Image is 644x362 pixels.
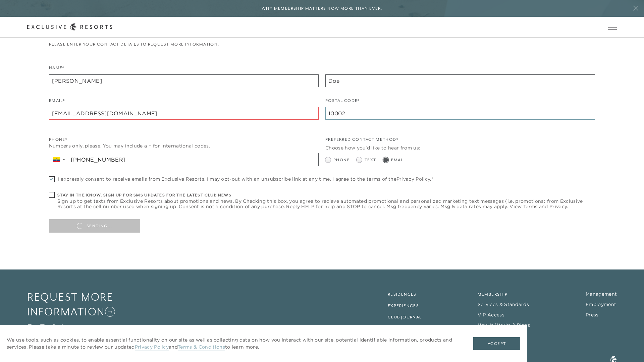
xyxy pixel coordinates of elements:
[49,74,319,87] input: First
[388,303,419,308] a: Experiences
[325,74,595,87] input: Last
[391,157,405,163] span: Email
[586,291,617,297] a: Management
[49,219,140,233] button: Sending...
[49,153,68,166] div: Country Code Selector
[333,157,350,163] span: Phone
[608,25,617,29] button: Open navigation
[473,337,520,350] button: Accept
[58,176,433,182] span: I expressly consent to receive emails from Exclusive Resorts. I may opt-out with an unsubscribe l...
[478,292,508,297] a: Membership
[388,292,417,297] a: Residences
[325,107,595,120] input: Postal Code
[586,312,599,318] a: Press
[68,153,318,166] input: Enter a phone number
[49,41,595,48] p: Please enter your contact details to request more information:
[365,157,376,163] span: Text
[49,136,319,143] div: Phone*
[49,98,65,107] label: Email*
[478,301,529,307] a: Services & Standards
[49,142,319,149] div: Numbers only, please. You may include a + for international codes.
[49,65,65,74] label: Name*
[178,344,225,351] a: Terms & Conditions
[62,158,66,162] span: ▼
[27,290,142,319] a: Request More Information
[325,136,398,146] legend: Preferred Contact Method*
[7,337,460,351] p: We use tools, such as cookies, to enable essential functionality on our site as well as collectin...
[586,301,616,307] a: Employment
[57,192,595,198] h6: Stay in the know. Sign up for sms updates for the latest club news
[49,107,319,120] input: name@example.com
[478,322,530,328] a: How It Works & Plans
[262,5,382,12] h6: Why Membership Matters Now More Than Ever.
[388,315,422,319] a: Club Journal
[325,98,360,107] label: Postal Code*
[325,144,595,152] div: Choose how you'd like to hear from us:
[135,344,169,351] a: Privacy Policy
[478,312,504,318] a: VIP Access
[57,198,595,209] span: Sign up to get texts from Exclusive Resorts about promotions and news. By Checking this box, you ...
[396,176,430,182] a: Privacy Policy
